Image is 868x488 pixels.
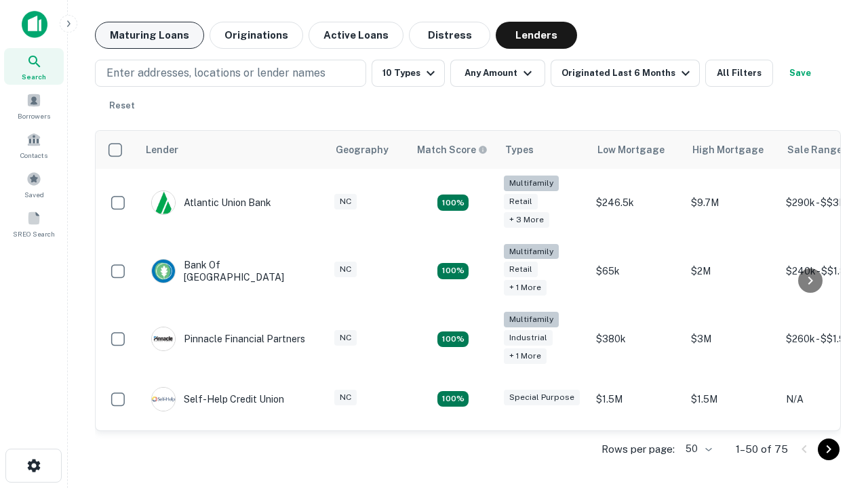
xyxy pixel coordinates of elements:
img: picture [152,388,175,411]
button: Active Loans [309,22,403,49]
div: Atlantic Union Bank [151,190,271,215]
td: $246.5k [589,169,684,237]
td: $3M [684,305,779,373]
button: Lenders [496,22,577,49]
td: $1.5M [684,373,779,425]
td: $2M [684,237,779,306]
th: Lender [138,131,328,169]
div: + 1 more [504,280,547,296]
p: Rows per page: [601,441,675,457]
th: Geography [328,131,409,169]
button: Any Amount [450,60,545,87]
a: Search [4,48,64,85]
a: Contacts [4,127,64,163]
div: High Mortgage [692,142,764,158]
button: Originations [210,22,303,49]
div: Retail [504,262,538,277]
button: 10 Types [372,60,445,87]
button: Go to next page [818,439,840,460]
button: Distress [409,22,490,49]
div: Capitalize uses an advanced AI algorithm to match your search with the best lender. The match sco... [417,142,488,157]
div: NC [334,194,357,209]
img: picture [152,260,175,283]
div: 50 [680,439,714,459]
div: NC [334,330,357,346]
div: Sale Range [787,142,842,158]
td: $1.5M [589,373,684,425]
span: Contacts [20,150,47,161]
div: Self-help Credit Union [151,387,284,411]
th: Types [497,131,589,169]
img: picture [152,191,175,214]
div: NC [334,390,357,405]
iframe: Chat Widget [800,380,868,445]
img: picture [152,327,175,350]
a: SREO Search [4,205,64,242]
div: + 3 more [504,212,549,228]
div: Lender [146,142,178,158]
div: Matching Properties: 11, hasApolloMatch: undefined [437,391,469,407]
div: Multifamily [504,244,559,260]
div: Multifamily [504,312,559,327]
h6: Match Score [417,142,485,157]
div: Types [505,142,534,158]
p: 1–50 of 75 [736,441,788,457]
div: Bank Of [GEOGRAPHIC_DATA] [151,259,314,283]
img: capitalize-icon.png [22,11,47,38]
div: Matching Properties: 10, hasApolloMatch: undefined [437,195,469,211]
div: Matching Properties: 13, hasApolloMatch: undefined [437,331,469,348]
td: $65k [589,237,684,306]
button: Enter addresses, locations or lender names [95,60,366,87]
th: Capitalize uses an advanced AI algorithm to match your search with the best lender. The match sco... [409,131,497,169]
span: Saved [24,189,44,200]
div: Matching Properties: 17, hasApolloMatch: undefined [437,263,469,279]
th: High Mortgage [684,131,779,169]
div: Geography [336,142,389,158]
span: Search [22,71,46,82]
button: All Filters [705,60,773,87]
div: Industrial [504,330,553,346]
div: Special Purpose [504,390,580,405]
div: Originated Last 6 Months [561,65,694,81]
th: Low Mortgage [589,131,684,169]
span: Borrowers [18,110,50,121]
div: Retail [504,194,538,209]
span: SREO Search [13,228,55,239]
td: $9.7M [684,169,779,237]
button: Originated Last 6 Months [551,60,700,87]
button: Maturing Loans [95,22,204,49]
div: + 1 more [504,348,547,364]
div: Low Mortgage [597,142,665,158]
div: Multifamily [504,176,559,191]
p: Enter addresses, locations or lender names [106,65,325,81]
button: Save your search to get updates of matches that match your search criteria. [778,60,822,87]
div: NC [334,262,357,277]
a: Saved [4,166,64,203]
td: $380k [589,305,684,373]
button: Reset [100,92,144,119]
div: Pinnacle Financial Partners [151,327,305,351]
a: Borrowers [4,87,64,124]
